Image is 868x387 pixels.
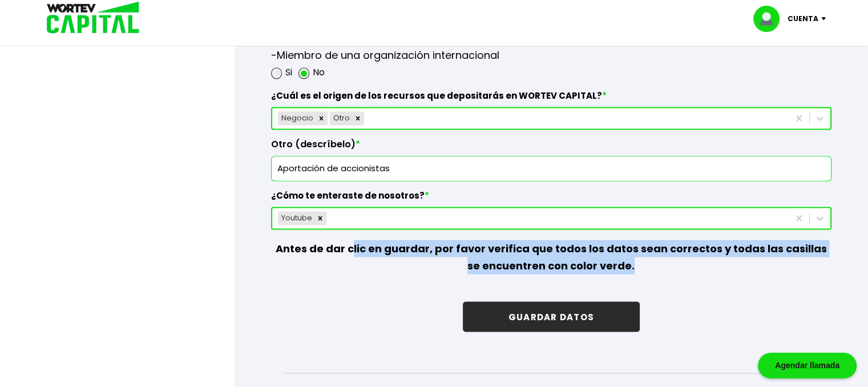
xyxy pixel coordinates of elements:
div: Remove Otro [352,111,364,125]
div: Agendar llamada [758,353,857,378]
img: icon-down [818,17,834,21]
div: Remove Youtube [314,211,326,225]
img: profile-image [753,6,788,32]
div: Youtube [278,211,314,225]
label: ¿Cómo te enteraste de nosotros? [271,190,831,207]
label: No [313,64,325,81]
label: Si [285,64,292,81]
p: Cuenta [788,10,818,27]
div: Otro [330,111,352,125]
label: ¿Cuál es el origen de los recursos que depositarás en WORTEV CAPITAL? [271,90,831,107]
label: Otro (descríbelo) [271,139,831,156]
button: GUARDAR DATOS [463,301,640,332]
b: Antes de dar clic en guardar, por favor verifica que todos los datos sean correctos y todas las c... [276,241,827,272]
div: Negocio [278,111,315,125]
div: Remove Negocio [315,111,328,125]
